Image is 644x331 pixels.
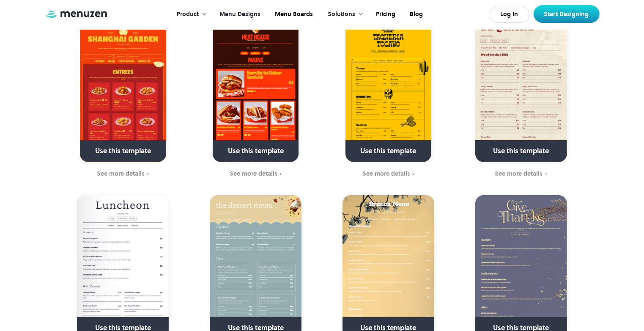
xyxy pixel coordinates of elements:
[475,19,567,162] a: Use this template
[168,1,211,28] div: Product
[211,1,267,28] a: Menu Designs
[213,19,299,162] a: Use this template
[62,169,184,179] a: See more details
[177,10,199,19] div: Product
[490,6,529,23] a: Log In
[319,1,368,28] div: Solutions
[362,170,410,177] div: See more details
[97,170,145,177] div: See more details
[402,1,429,28] a: Blog
[345,19,431,162] a: Use this template
[534,5,600,23] a: Start Designing
[495,170,543,177] div: See more details
[460,169,582,179] a: See more details
[80,19,166,162] a: Use this template
[230,170,277,177] div: See more details
[328,10,355,19] div: Solutions
[368,1,402,28] a: Pricing
[267,1,319,28] a: Menu Boards
[195,169,317,179] a: See more details
[327,169,449,179] a: See more details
